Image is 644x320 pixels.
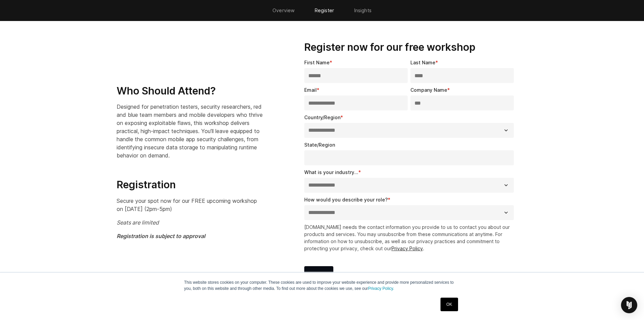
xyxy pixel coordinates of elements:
[410,87,447,93] span: Company Name
[391,246,423,251] a: Privacy Policy
[304,197,388,202] span: How would you describe your role?
[410,60,435,65] span: Last Name
[304,41,517,54] h3: Register now for our free workshop
[304,60,330,65] span: First Name
[117,219,159,226] em: Seats are limited
[304,223,517,252] p: [DOMAIN_NAME] needs the contact information you provide to us to contact you about our products a...
[117,85,264,98] h3: Who Should Attend?
[184,279,460,292] p: This website stores cookies on your computer. These cookies are used to improve your website expe...
[368,286,394,291] a: Privacy Policy.
[117,103,264,159] p: Designed for penetration testers, security researchers, red and blue team members and mobile deve...
[117,233,205,239] em: Registration is subject to approval
[117,197,264,213] p: Secure your spot now for our FREE upcoming workshop on [DATE] (2pm-5pm)
[621,297,637,313] div: Open Intercom Messenger
[304,87,317,93] span: Email
[304,114,340,120] span: Country/Region
[304,142,335,148] span: State/Region
[117,178,264,191] h3: Registration
[440,298,458,311] a: OK
[304,169,358,175] span: What is your industry...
